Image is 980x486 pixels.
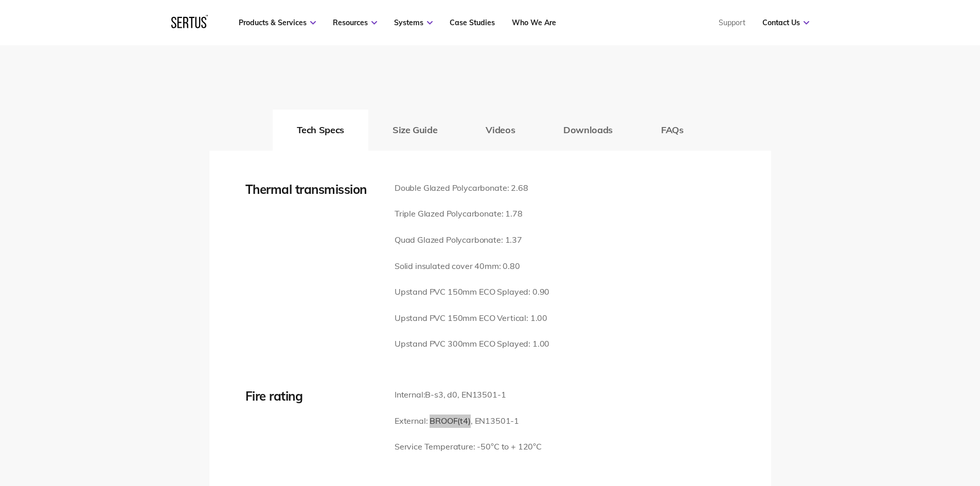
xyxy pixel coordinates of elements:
[435,416,457,426] span: ROOF
[929,437,980,486] iframe: Chat Widget
[395,260,549,273] p: Solid insulated cover 40mm: 0.80
[245,388,379,404] div: Fire rating
[395,233,549,247] p: Quad Glazed Polycarbonate: 1.37
[457,416,519,426] span: (t4), EN13501-1
[762,18,809,27] a: Contact Us
[394,18,433,27] a: Systems
[719,18,745,27] a: Support
[395,207,549,221] p: Triple Glazed Polycarbonate: 1.78
[239,18,316,27] a: Products & Services
[395,312,549,325] p: Upstand PVC 150mm ECO Vertical: 1.00
[637,110,708,151] button: FAQs
[395,416,435,426] span: External: B
[368,110,461,151] button: Size Guide
[395,337,549,351] p: Upstand PVC 300mm ECO Splayed: 1.00
[425,389,506,400] span: B-s3, d0, EN13501-1
[395,440,542,454] p: Service Temperature: -50°C to + 120°C
[450,18,495,27] a: Case Studies
[333,18,377,27] a: Resources
[395,182,549,195] p: Double Glazed Polycarbonate: 2.68
[395,285,549,299] p: Upstand PVC 150mm ECO Splayed: 0.90
[461,110,539,151] button: Videos
[395,388,542,402] p: Internal:
[512,18,556,27] a: Who We Are
[539,110,637,151] button: Downloads
[245,182,379,197] div: Thermal transmission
